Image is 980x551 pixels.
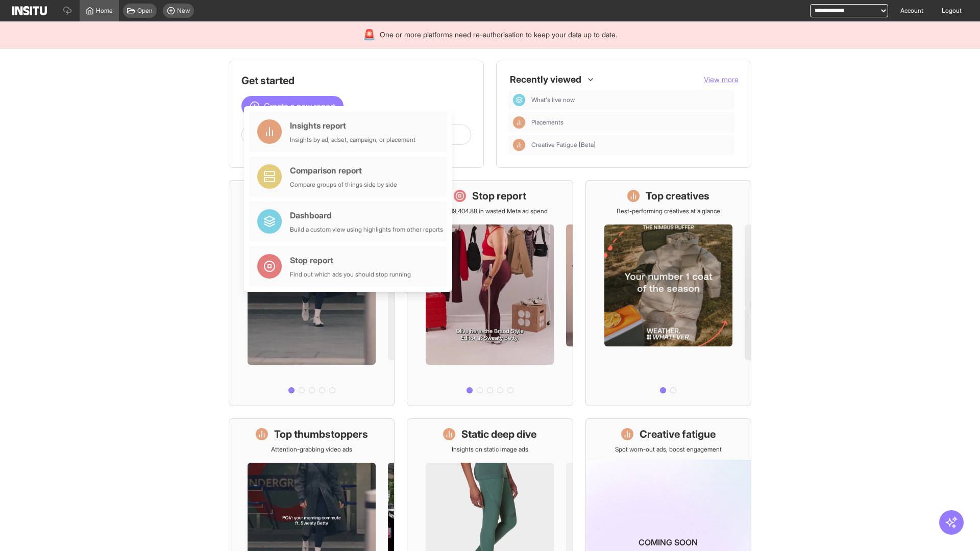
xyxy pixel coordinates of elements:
[585,180,751,406] a: Top creativesBest-performing creatives at a glance
[290,209,443,221] div: Dashboard
[137,7,153,15] span: Open
[96,7,113,15] span: Home
[241,96,344,116] button: Create a new report
[290,181,397,189] div: Compare groups of things side by side
[380,30,617,40] span: One or more platforms need re-authorisation to keep your data up to date.
[472,189,526,203] h1: Stop report
[531,118,563,127] span: Placements
[407,180,573,406] a: Stop reportSave £19,404.88 in wasted Meta ad spend
[363,28,376,42] div: 🚨
[432,207,548,215] p: Save £19,404.88 in wasted Meta ad spend
[513,116,525,129] div: Insights
[229,180,395,406] a: What's live nowSee all active ads instantly
[531,96,730,104] span: What's live now
[264,100,335,112] span: Create a new report
[531,118,730,127] span: Placements
[531,141,730,149] span: Creative Fatigue [Beta]
[290,136,415,144] div: Insights by ad, adset, campaign, or placement
[241,73,471,88] h1: Get started
[646,189,709,203] h1: Top creatives
[617,207,720,215] p: Best-performing creatives at a glance
[290,270,411,279] div: Find out which ads you should stop running
[452,445,528,454] p: Insights on static image ads
[704,74,739,85] button: View more
[513,94,525,106] div: Dashboard
[531,141,596,149] span: Creative Fatigue [Beta]
[461,427,536,441] h1: Static deep dive
[290,164,397,177] div: Comparison report
[290,119,415,132] div: Insights report
[177,7,190,15] span: New
[12,6,47,15] img: Logo
[704,75,739,84] span: View more
[274,427,368,441] h1: Top thumbstoppers
[290,254,411,266] div: Stop report
[513,139,525,151] div: Insights
[531,96,575,104] span: What's live now
[290,226,443,234] div: Build a custom view using highlights from other reports
[271,445,352,454] p: Attention-grabbing video ads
